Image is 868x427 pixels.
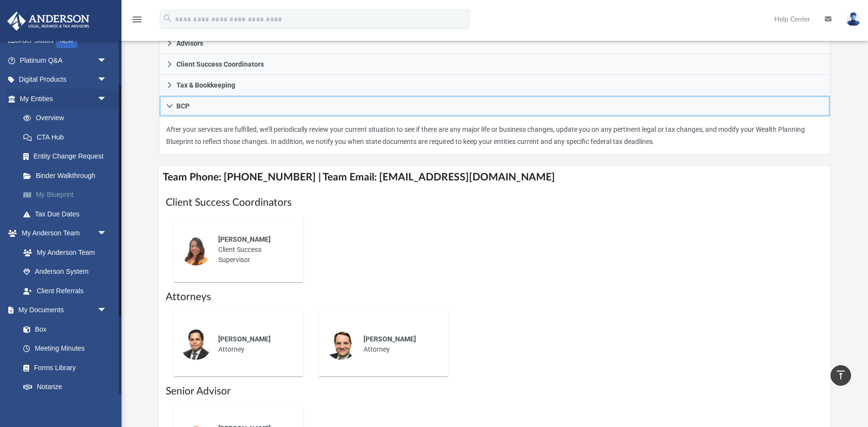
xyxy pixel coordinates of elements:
[7,70,122,89] a: Digital Productsarrow_drop_down
[176,61,264,68] span: Client Success Coordinators
[176,82,235,89] span: Tax & Bookkeeping
[97,70,117,90] span: arrow_drop_down
[14,108,122,128] a: Overview
[180,329,211,360] img: thumbnail
[218,235,271,243] span: [PERSON_NAME]
[4,12,92,31] img: Anderson Advisors Platinum Portal
[14,262,117,282] a: Anderson System
[14,166,122,185] a: Binder Walkthrough
[14,377,117,397] a: Notarize
[14,204,122,224] a: Tax Due Dates
[357,327,442,361] div: Attorney
[131,14,143,25] i: menu
[14,339,117,358] a: Meeting Minutes
[14,127,122,147] a: CTA Hub
[14,358,112,377] a: Forms Library
[159,96,831,117] a: BCP
[56,34,77,48] div: NEW
[166,196,824,210] h1: Client Success Coordinators
[364,335,416,343] span: [PERSON_NAME]
[97,301,117,320] span: arrow_drop_down
[14,320,112,339] a: Box
[159,166,831,188] h4: Team Phone: [PHONE_NUMBER] | Team Email: [EMAIL_ADDRESS][DOMAIN_NAME]
[131,18,143,25] a: menu
[7,89,122,108] a: My Entitiesarrow_drop_down
[166,124,823,147] p: After your services are fulfilled, we’ll periodically review your current situation to see if the...
[211,327,296,361] div: Attorney
[831,365,851,386] a: vertical_align_top
[7,224,117,243] a: My Anderson Teamarrow_drop_down
[326,329,357,360] img: thumbnail
[14,147,122,166] a: Entity Change Request
[159,117,831,155] div: BCP
[7,301,117,320] a: My Documentsarrow_drop_down
[97,224,117,244] span: arrow_drop_down
[14,281,117,301] a: Client Referrals
[162,13,173,24] i: search
[176,103,190,109] span: BCP
[159,54,831,75] a: Client Success Coordinators
[14,185,122,205] a: My Blueprint
[166,290,824,304] h1: Attorneys
[218,335,271,343] span: [PERSON_NAME]
[159,33,831,54] a: Advisors
[14,243,112,262] a: My Anderson Team
[211,228,296,272] div: Client Success Supervisor
[97,89,117,109] span: arrow_drop_down
[159,75,831,96] a: Tax & Bookkeeping
[176,40,203,47] span: Advisors
[835,369,847,381] i: vertical_align_top
[166,384,824,398] h1: Senior Advisor
[846,12,861,26] img: User Pic
[7,51,122,70] a: Platinum Q&Aarrow_drop_down
[97,51,117,71] span: arrow_drop_down
[180,234,211,266] img: thumbnail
